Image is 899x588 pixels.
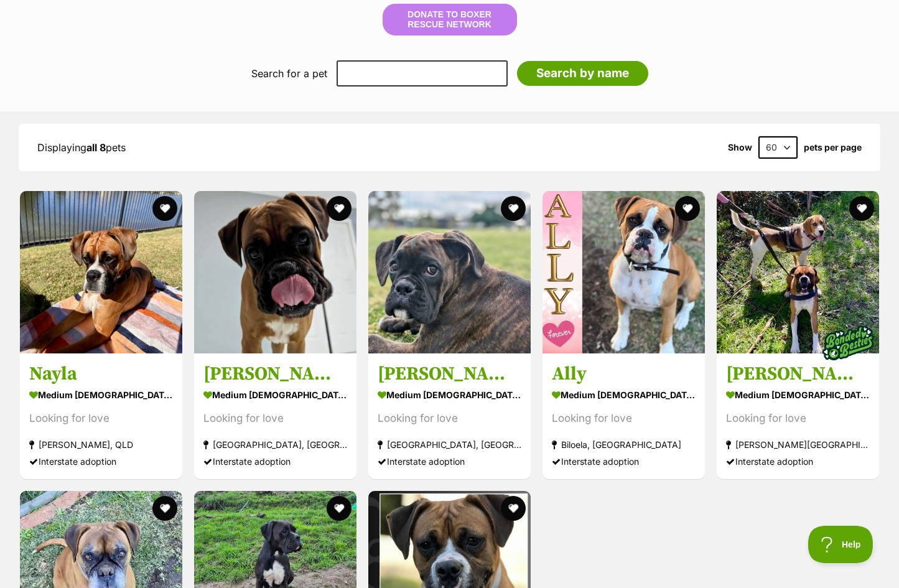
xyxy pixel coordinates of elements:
[251,68,327,79] label: Search for a pet
[726,410,870,427] div: Looking for love
[327,496,352,521] button: favourite
[12,9,343,32] a: Chat with an Expert Online Now
[501,196,526,221] button: favourite
[543,353,705,479] a: Ally medium [DEMOGRAPHIC_DATA] Dog Looking for love Biloela, [GEOGRAPHIC_DATA] Interstate adoptio...
[29,436,173,453] div: [PERSON_NAME], QLD
[12,34,358,45] a: A Technician Will Answer Your Questions in Minutes. Chat Now. JustAnswer
[717,353,879,479] a: [PERSON_NAME] & [PERSON_NAME] medium [DEMOGRAPHIC_DATA] Dog Looking for love [PERSON_NAME][GEOGRA...
[86,141,106,154] strong: all 8
[194,191,356,353] img: Frank
[517,61,648,86] input: Search by name
[378,386,521,404] div: medium [DEMOGRAPHIC_DATA] Dog
[378,362,521,386] h3: [PERSON_NAME]
[552,362,696,386] h3: Ally
[152,196,177,221] button: favourite
[203,386,347,404] div: medium [DEMOGRAPHIC_DATA] Dog
[726,386,870,404] div: medium [DEMOGRAPHIC_DATA] Dog
[327,196,352,221] button: favourite
[501,496,526,521] button: favourite
[20,353,182,479] a: Nayla medium [DEMOGRAPHIC_DATA] Dog Looking for love [PERSON_NAME], QLD Interstate adoption favou...
[552,386,696,404] div: medium [DEMOGRAPHIC_DATA] Dog
[29,453,173,470] div: Interstate adoption
[203,453,347,470] div: Interstate adoption
[804,142,862,152] label: pets per page
[29,386,173,404] div: medium [DEMOGRAPHIC_DATA] Dog
[378,410,521,427] div: Looking for love
[552,436,696,453] div: Biloela, [GEOGRAPHIC_DATA]
[717,191,879,353] img: Wally & Josie
[368,353,531,479] a: [PERSON_NAME] medium [DEMOGRAPHIC_DATA] Dog Looking for love [GEOGRAPHIC_DATA], [GEOGRAPHIC_DATA]...
[378,436,521,453] div: [GEOGRAPHIC_DATA], [GEOGRAPHIC_DATA]
[203,410,347,427] div: Looking for love
[37,141,126,154] span: Displaying pets
[849,196,874,221] button: favourite
[675,196,700,221] button: favourite
[817,312,879,374] img: bonded besties
[552,410,696,427] div: Looking for love
[194,353,356,479] a: [PERSON_NAME] medium [DEMOGRAPHIC_DATA] Dog Looking for love [GEOGRAPHIC_DATA], [GEOGRAPHIC_DATA]...
[378,453,521,470] div: Interstate adoption
[726,362,870,386] h3: [PERSON_NAME] & [PERSON_NAME]
[808,526,874,563] iframe: Help Scout Beacon - Open
[12,10,427,32] div: JustAnswer
[450,17,568,39] a: Open
[152,496,177,521] button: favourite
[383,4,517,35] button: Donate to Boxer Rescue Network
[368,191,531,353] img: Baxter
[726,436,870,453] div: [PERSON_NAME][GEOGRAPHIC_DATA], [GEOGRAPHIC_DATA]
[20,191,182,353] img: Nayla
[29,362,173,386] h3: Nayla
[203,362,347,386] h3: [PERSON_NAME]
[552,453,696,470] div: Interstate adoption
[491,22,513,33] span: Open
[728,142,752,152] span: Show
[726,453,870,470] div: Interstate adoption
[203,436,347,453] div: [GEOGRAPHIC_DATA], [GEOGRAPHIC_DATA]
[543,191,705,353] img: Ally
[29,410,173,427] div: Looking for love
